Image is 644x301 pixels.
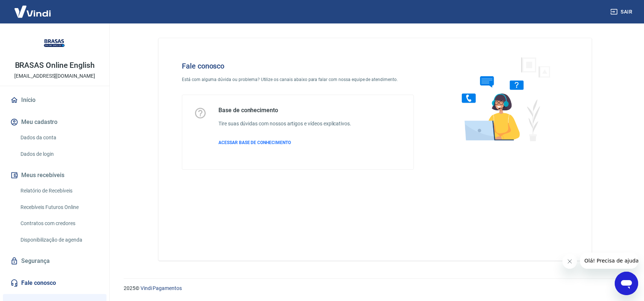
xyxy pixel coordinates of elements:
[182,62,414,70] h4: Fale conosco
[141,285,182,291] a: Vindi Pagamentos
[4,5,61,11] span: Olá! Precisa de ajuda?
[18,232,101,247] a: Disponibilização de agenda
[9,114,101,130] button: Meu cadastro
[615,272,638,295] iframe: Botão para abrir a janela de mensagens
[9,253,101,269] a: Segurança
[14,72,95,80] p: [EMAIL_ADDRESS][DOMAIN_NAME]
[182,76,414,83] p: Está com alguma dúvida ou problema? Utilize os canais abaixo para falar com nossa equipe de atend...
[18,183,101,198] a: Relatório de Recebíveis
[15,62,95,69] p: BRASAS Online English
[218,120,351,128] h6: Tire suas dúvidas com nossos artigos e vídeos explicativos.
[218,140,291,145] span: ACESSAR BASE DE CONHECIMENTO
[609,5,635,19] button: Sair
[18,216,101,231] a: Contratos com credores
[580,253,638,269] iframe: Mensagem da empresa
[18,130,101,145] a: Dados da conta
[562,254,577,269] iframe: Fechar mensagem
[124,285,626,292] p: 2025 ©
[218,107,351,114] h5: Base de conhecimento
[18,200,101,215] a: Recebíveis Futuros Online
[447,50,558,148] img: Fale conosco
[9,0,56,23] img: Vindi
[40,29,70,59] img: 8d571ab8-d45e-4388-bd49-db3b11f3f75d.jpeg
[218,139,351,146] a: ACESSAR BASE DE CONHECIMENTO
[18,147,101,162] a: Dados de login
[9,167,101,183] button: Meus recebíveis
[9,275,101,291] a: Fale conosco
[9,92,101,108] a: Início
